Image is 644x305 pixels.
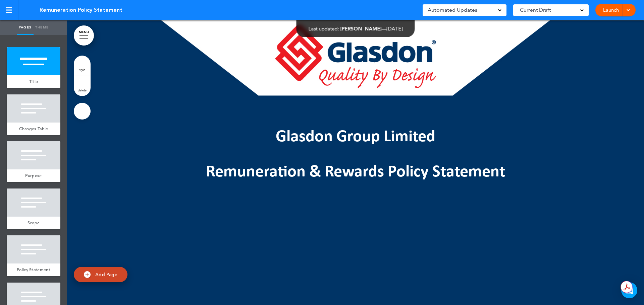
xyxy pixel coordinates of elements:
span: Automated Updates [428,5,477,15]
a: Theme [34,20,50,35]
a: style [74,56,91,76]
span: Last updated: [309,25,339,32]
div: — [309,26,403,31]
span: delete [78,88,87,92]
span: Changes Table [19,126,48,132]
span: [PERSON_NAME] [340,25,382,32]
span: Remuneration & Rewards Policy Statement [206,164,505,181]
a: Add Page [74,267,127,283]
a: delete [74,76,91,96]
a: Purpose [7,169,60,182]
span: style [79,68,85,72]
a: MENU [74,25,94,46]
span: Policy Statement [17,267,50,273]
a: Policy Statement [7,263,60,276]
span: [DATE] [387,25,403,32]
span: Remuneration Policy Statement [40,6,122,14]
span: Add Page [95,272,117,278]
a: Scope [7,217,60,229]
span: Glasdon Group Limited [276,129,435,146]
a: Launch [600,4,622,16]
span: Scope [28,220,40,226]
span: Current Draft [520,5,551,15]
a: Title [7,75,60,88]
a: Changes Table [7,123,60,135]
span: Title [29,79,38,84]
img: add.svg [84,271,91,278]
a: Pages [17,20,34,35]
span: Purpose [25,173,42,178]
